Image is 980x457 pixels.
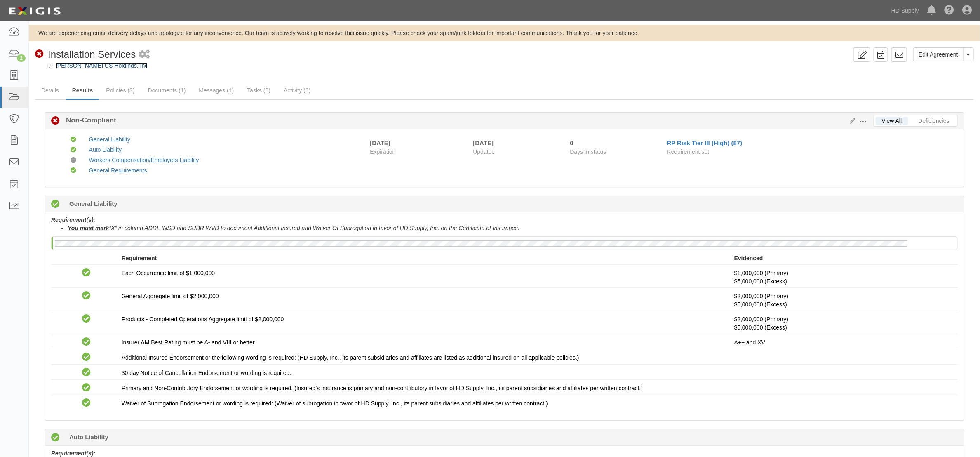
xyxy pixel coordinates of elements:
[193,82,240,99] a: Messages (1)
[82,353,91,362] i: Compliant
[912,117,956,125] a: Deficiencies
[51,117,60,125] i: Non-Compliant
[82,338,91,346] i: Compliant
[29,29,980,37] div: We are experiencing email delivery delays and apologize for any inconvenience. Our team is active...
[570,139,661,147] div: Since 08/13/2025
[89,146,122,153] a: Auto Liability
[734,255,763,261] strong: Evidenced
[734,292,952,309] p: $2,000,000 (Primary)
[241,82,277,99] a: Tasks (0)
[913,47,964,61] a: Edit Agreement
[734,301,787,308] span: Policy #CUP2W5214812314 Insurer: Travelers Property Casualty Co of Amer
[71,137,76,143] i: Compliant
[122,385,643,391] span: Primary and Non-Contributory Endorsement or wording is required. (Insured’s insurance is primary ...
[6,4,63,19] img: logo-5460c22ac91f19d4615b14bd174203de0afe785f0fc80cf4dbbc73dc1793850b.png
[734,338,952,346] p: A++ and XV
[69,433,108,441] b: Auto Liability
[122,255,157,261] strong: Requirement
[277,82,317,99] a: Activity (0)
[82,269,91,277] i: Compliant
[139,50,150,59] i: 2 scheduled workflows
[66,82,99,100] a: Results
[17,54,26,62] div: 2
[847,118,856,124] a: Edit Results
[122,316,284,323] span: Products - Completed Operations Aggregate limit of $2,000,000
[122,370,291,376] span: 30 day Notice of Cancellation Endorsement or wording is required.
[734,324,787,331] span: Policy #CUP2W5214812314 Insurer: Travelers Property Casualty Co of Amer
[71,147,76,153] i: Compliant
[48,49,136,60] span: Installation Services
[56,62,148,69] a: [PERSON_NAME] US Holdings, Inc
[122,293,219,299] span: General Aggregate limit of $2,000,000
[122,339,255,346] span: Insurer AM Best Rating must be A- and VIII or better
[68,225,519,231] i: “X” in column ADDL INSD and SUBR WVD to document Additional Insured and Waiver Of Subrogation in ...
[68,225,109,231] u: You must mark
[122,270,215,276] span: Each Occurrence limit of $1,000,000
[82,292,91,300] i: Compliant
[122,400,548,407] span: Waiver of Subrogation Endorsement or wording is required: (Waiver of subrogation in favor of HD S...
[473,148,495,155] span: Updated
[60,115,116,125] b: Non-Compliant
[69,199,118,208] b: General Liability
[51,217,95,223] b: Requirement(s):
[667,148,710,155] span: Requirement set
[142,82,192,99] a: Documents (1)
[51,450,95,457] b: Requirement(s):
[51,200,60,209] i: Compliant 0 days (since 08/13/2025)
[35,50,44,59] i: Non-Compliant
[82,315,91,323] i: Compliant
[82,368,91,377] i: Compliant
[944,6,954,16] i: Help Center - Complianz
[100,82,141,99] a: Policies (3)
[51,433,60,442] i: Compliant 0 days (since 08/13/2025)
[82,399,91,408] i: Compliant
[89,157,199,163] a: Workers Compensation/Employers Liability
[887,2,923,19] a: HD Supply
[35,47,136,61] div: Installation Services
[89,167,147,174] a: General Requirements
[71,158,76,163] i: No Coverage
[734,315,952,332] p: $2,000,000 (Primary)
[71,168,76,174] i: Compliant
[570,148,606,155] span: Days in status
[734,269,952,285] p: $1,000,000 (Primary)
[82,384,91,392] i: Compliant
[370,139,390,147] div: [DATE]
[667,139,743,146] a: RP Risk Tier III (High) (87)
[35,82,65,99] a: Details
[370,148,467,156] span: Expiration
[473,139,557,147] div: [DATE]
[734,278,787,285] span: Policy #CUP2W5214812314 Insurer: Travelers Property Casualty Co of Amer
[89,136,130,143] a: General Liability
[876,117,908,125] a: View All
[122,354,579,361] span: Additional Insured Endorsement or the following wording is required: (HD Supply, Inc., its parent...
